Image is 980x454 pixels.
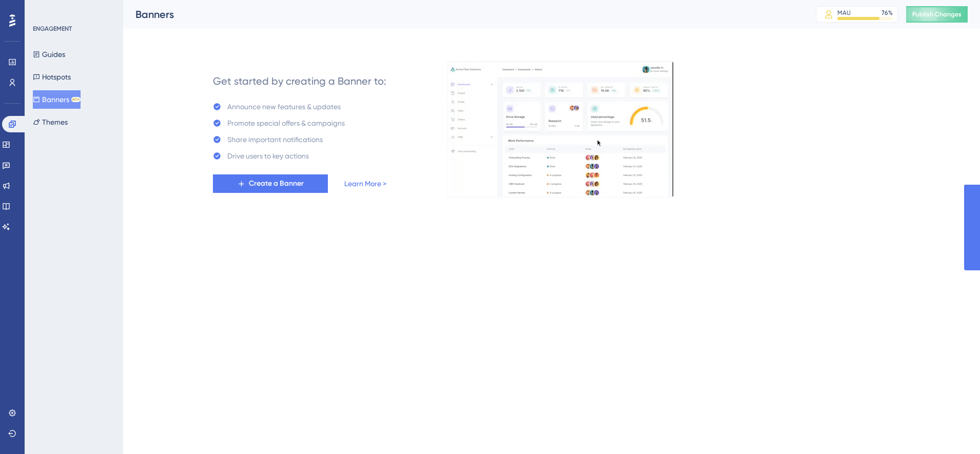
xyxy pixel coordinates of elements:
[33,90,81,109] button: BannersBETA
[912,10,962,18] span: Publish Changes
[33,45,65,64] button: Guides
[937,413,968,444] iframe: UserGuiding AI Assistant Launcher
[213,74,386,88] div: Get started by creating a Banner to:
[837,9,851,17] div: MAU
[227,150,309,162] div: Drive users to key actions
[344,177,386,190] a: Learn More >
[906,6,968,23] button: Publish Changes
[227,101,341,113] div: Announce new features & updates
[881,9,893,17] div: 76 %
[249,177,304,190] span: Create a Banner
[447,61,674,198] img: 529d90adb73e879a594bca603b874522.gif
[135,7,790,22] div: Banners
[33,68,71,86] button: Hotspots
[227,117,345,129] div: Promote special offers & campaigns
[33,113,68,131] button: Themes
[213,174,328,193] button: Create a Banner
[227,133,323,146] div: Share important notifications
[71,97,81,102] div: BETA
[33,25,72,33] div: ENGAGEMENT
